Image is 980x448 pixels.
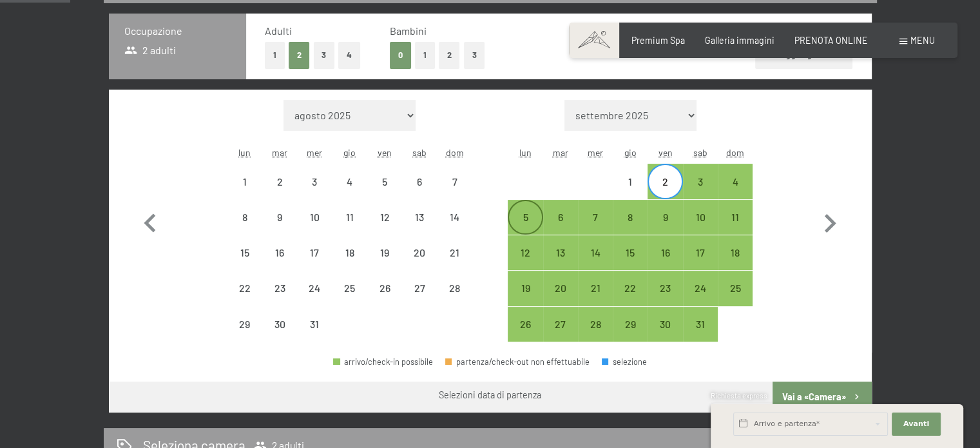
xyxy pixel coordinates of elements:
div: partenza/check-out possibile [683,307,718,342]
div: Tue Dec 02 2025 [262,164,297,199]
abbr: domenica [726,147,744,158]
div: Mon Jan 05 2026 [508,200,543,235]
div: 19 [509,283,541,315]
div: partenza/check-out possibile [683,235,718,270]
div: Fri Dec 19 2025 [367,235,402,270]
div: partenza/check-out non effettuabile [332,200,367,235]
div: Fri Jan 16 2026 [648,235,682,270]
button: 0 [390,42,411,68]
div: Thu Jan 22 2026 [613,271,648,306]
div: partenza/check-out possibile [683,271,718,306]
div: 4 [334,177,366,209]
div: 14 [438,212,470,244]
div: Tue Dec 16 2025 [262,235,297,270]
div: 5 [369,177,401,209]
div: partenza/check-out non effettuabile [297,307,332,342]
div: 29 [614,319,646,351]
div: Fri Dec 26 2025 [367,271,402,306]
abbr: martedì [272,147,287,158]
div: partenza/check-out possibile [508,271,543,306]
div: Fri Dec 05 2025 [367,164,402,199]
div: Thu Dec 25 2025 [332,271,367,306]
div: Mon Jan 12 2026 [508,235,543,270]
div: Fri Jan 09 2026 [648,200,682,235]
div: partenza/check-out non effettuabile [402,164,437,199]
div: partenza/check-out non effettuabile [262,271,297,306]
div: Tue Dec 30 2025 [262,307,297,342]
div: 13 [403,212,436,244]
div: 26 [369,283,401,315]
div: Sat Jan 31 2026 [683,307,718,342]
div: 31 [298,319,331,351]
div: Sat Dec 20 2025 [402,235,437,270]
div: partenza/check-out possibile [543,271,578,306]
abbr: mercoledì [588,147,603,158]
div: partenza/check-out possibile [683,164,718,199]
button: 2 [439,42,460,68]
div: 27 [544,319,577,351]
div: partenza/check-out non effettuabile [437,271,472,306]
div: partenza/check-out non effettuabile [297,164,332,199]
button: Vai a «Camera» [773,382,871,413]
div: 16 [649,248,681,280]
div: partenza/check-out non effettuabile [367,200,402,235]
span: Bambini [390,24,427,37]
div: 30 [264,319,296,351]
div: partenza/check-out possibile [543,200,578,235]
abbr: sabato [412,147,427,158]
div: 22 [229,283,261,315]
div: 7 [579,212,611,244]
div: Wed Jan 07 2026 [578,200,613,235]
div: 16 [264,248,296,280]
abbr: venerdì [378,147,392,158]
a: Premium Spa [631,35,685,46]
abbr: sabato [693,147,707,158]
div: Sat Jan 24 2026 [683,271,718,306]
div: Mon Dec 15 2025 [227,235,262,270]
div: partenza/check-out non effettuabile [332,235,367,270]
div: 3 [684,177,716,209]
div: Sun Dec 21 2025 [437,235,472,270]
span: Richiesta express [711,391,767,400]
div: partenza/check-out possibile [718,235,753,270]
div: 9 [649,212,681,244]
div: 3 [298,177,331,209]
div: 21 [579,283,611,315]
div: 13 [544,248,577,280]
div: Wed Dec 10 2025 [297,200,332,235]
div: 20 [544,283,577,315]
div: partenza/check-out possibile [578,307,613,342]
div: 1 [614,177,646,209]
div: 14 [579,248,611,280]
div: Wed Jan 21 2026 [578,271,613,306]
div: partenza/check-out non effettuabile [297,235,332,270]
div: partenza/check-out non effettuabile [262,307,297,342]
div: partenza/check-out possibile [613,307,648,342]
div: Tue Jan 06 2026 [543,200,578,235]
div: partenza/check-out possibile [648,307,682,342]
div: 27 [403,283,436,315]
div: Wed Dec 17 2025 [297,235,332,270]
div: Thu Jan 15 2026 [613,235,648,270]
div: 9 [264,212,296,244]
div: Tue Jan 27 2026 [543,307,578,342]
button: 2 [289,42,310,68]
div: 31 [684,319,716,351]
div: Sun Jan 04 2026 [718,164,753,199]
div: Thu Jan 01 2026 [613,164,648,199]
div: partenza/check-out possibile [578,235,613,270]
div: 28 [438,283,470,315]
div: partenza/check-out non effettuabile [262,235,297,270]
div: 11 [719,212,751,244]
abbr: venerdì [658,147,673,158]
div: Mon Jan 19 2026 [508,271,543,306]
span: Adulti [265,24,292,37]
div: Mon Dec 29 2025 [227,307,262,342]
div: partenza/check-out non effettuabile [445,358,590,366]
div: Thu Jan 29 2026 [613,307,648,342]
div: partenza/check-out possibile [683,200,718,235]
div: Tue Jan 20 2026 [543,271,578,306]
div: partenza/check-out possibile [613,271,648,306]
div: Sun Jan 25 2026 [718,271,753,306]
div: partenza/check-out non effettuabile [437,164,472,199]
